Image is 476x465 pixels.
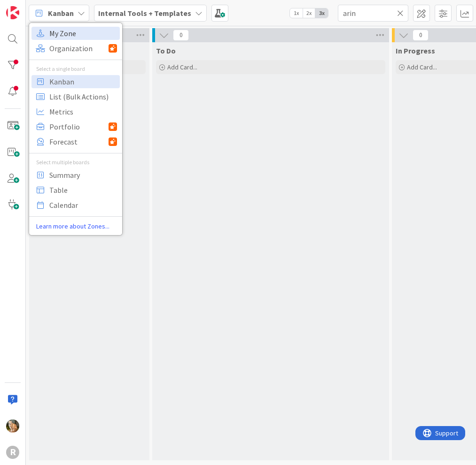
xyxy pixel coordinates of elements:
[29,221,122,231] a: Learn more about Zones...
[167,63,197,71] span: Add Card...
[49,75,117,89] span: Kanban
[49,183,117,197] span: Table
[31,75,120,88] a: Kanban
[49,105,117,119] span: Metrics
[49,120,109,134] span: Portfolio
[413,30,429,41] span: 0
[31,198,120,212] a: Calendar
[290,8,303,18] span: 1x
[396,46,435,55] span: In Progress
[31,183,120,197] a: Table
[49,135,109,149] span: Forecast
[31,42,120,55] a: Organization
[49,90,117,104] span: List (Bulk Actions)
[173,30,189,41] span: 0
[49,168,117,182] span: Summary
[98,8,191,18] b: Internal Tools + Templates
[49,26,117,40] span: My Zone
[303,8,315,18] span: 2x
[29,65,122,73] div: Select a single board
[48,8,74,19] span: Kanban
[31,135,120,148] a: Forecast
[31,168,120,182] a: Summary
[31,105,120,118] a: Metrics
[49,198,117,212] span: Calendar
[6,419,19,433] img: SB
[407,63,437,71] span: Add Card...
[20,1,43,13] span: Support
[338,5,408,22] input: Quick Filter...
[31,90,120,103] a: List (Bulk Actions)
[49,41,109,55] span: Organization
[156,46,176,55] span: To Do
[31,120,120,133] a: Portfolio
[6,6,19,19] img: Visit kanbanzone.com
[29,158,122,167] div: Select multiple boards
[315,8,328,18] span: 3x
[6,446,19,459] div: R
[31,27,120,40] a: My Zone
